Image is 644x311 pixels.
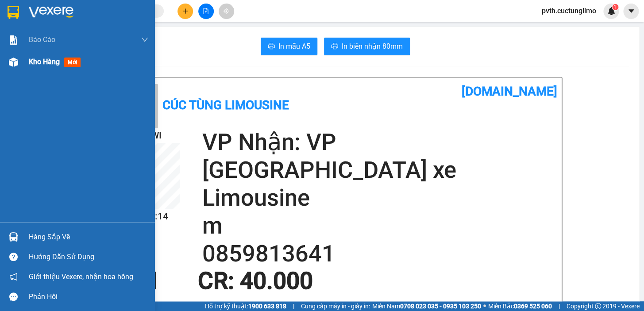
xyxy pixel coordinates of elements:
[268,42,275,51] span: printer
[293,301,294,311] span: |
[535,5,603,16] span: pvth.cuctunglimo
[202,128,557,212] h2: VP Nhận: VP [GEOGRAPHIC_DATA] xe Limousine
[162,98,289,112] b: Cúc Tùng Limousine
[198,4,214,19] button: file-add
[8,6,19,19] img: logo-vxr
[177,4,193,19] button: plus
[612,4,618,10] sup: 1
[202,240,557,268] h2: 0859813641
[9,292,18,301] span: message
[514,303,552,310] strong: 0369 525 060
[261,38,317,55] button: printerIn mẫu A5
[595,303,601,309] span: copyright
[462,84,557,99] b: [DOMAIN_NAME]
[342,41,403,52] span: In biên nhận 80mm
[202,212,557,240] h2: m
[9,232,18,242] img: warehouse-icon
[9,273,18,281] span: notification
[9,58,18,67] img: warehouse-icon
[324,38,410,55] button: printerIn biên nhận 80mm
[29,250,148,264] div: Hướng dẫn sử dụng
[198,267,313,295] span: CR : 40.000
[29,230,148,244] div: Hàng sắp về
[205,301,286,311] span: Hỗ trợ kỹ thuật:
[627,7,635,15] span: caret-down
[29,271,133,282] span: Giới thiệu Vexere, nhận hoa hồng
[301,301,370,311] span: Cung cấp máy in - giấy in:
[278,41,310,52] span: In mẫu A5
[29,34,55,45] span: Báo cáo
[64,58,81,67] span: mới
[400,303,481,310] strong: 0708 023 035 - 0935 103 250
[29,58,60,66] span: Kho hàng
[141,36,148,43] span: down
[9,253,18,261] span: question-circle
[623,4,639,19] button: caret-down
[488,301,552,311] span: Miền Bắc
[331,42,338,51] span: printer
[182,8,189,14] span: plus
[607,7,615,15] img: icon-new-feature
[219,4,234,19] button: aim
[483,304,486,308] span: ⚪️
[223,8,229,14] span: aim
[29,290,148,303] div: Phản hồi
[372,301,481,311] span: Miền Nam
[248,303,286,310] strong: 1900 633 818
[203,8,209,14] span: file-add
[559,301,560,311] span: |
[9,35,18,45] img: solution-icon
[613,4,617,10] span: 1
